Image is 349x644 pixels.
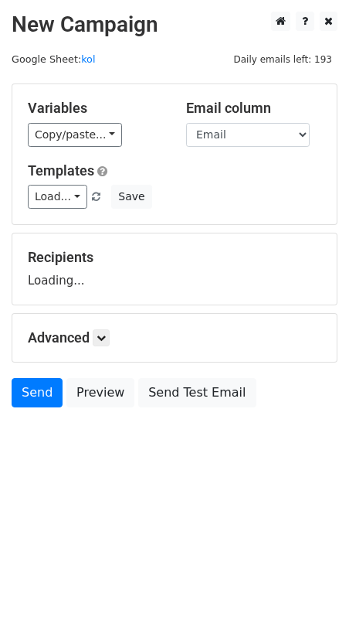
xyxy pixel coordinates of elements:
a: Daily emails left: 193 [228,53,337,65]
a: Templates [28,162,94,179]
button: Save [111,185,151,209]
h5: Recipients [28,249,321,266]
a: kol [81,53,95,65]
h5: Advanced [28,329,321,346]
a: Send [12,378,63,407]
small: Google Sheet: [12,53,95,65]
div: Loading... [28,249,321,289]
h2: New Campaign [12,12,337,38]
a: Load... [28,185,87,209]
h5: Variables [28,100,163,117]
a: Copy/paste... [28,123,122,147]
h5: Email column [186,100,321,117]
a: Preview [66,378,134,407]
span: Daily emails left: 193 [228,51,337,68]
a: Send Test Email [138,378,256,407]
